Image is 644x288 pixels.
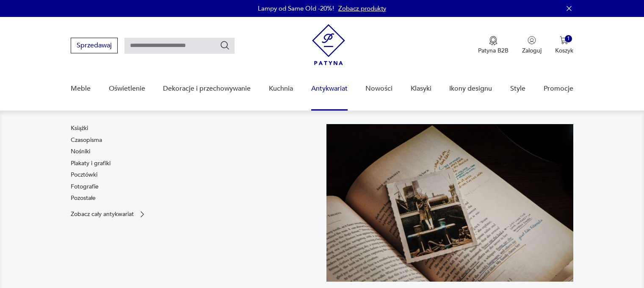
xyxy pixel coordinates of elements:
a: Meble [71,72,91,105]
a: Klasyki [411,72,431,105]
a: Książki [71,124,88,133]
p: Zobacz cały antykwariat [71,211,134,217]
img: Ikona koszyka [560,36,568,44]
a: Pocztówki [71,171,97,179]
a: Fotografie [71,183,99,191]
img: c8a9187830f37f141118a59c8d49ce82.jpg [326,124,573,282]
p: Zaloguj [522,47,542,55]
img: Patyna - sklep z meblami i dekoracjami vintage [312,24,345,65]
p: Lampy od Same Old -20%! [258,4,334,13]
a: Dekoracje i przechowywanie [163,72,251,105]
p: Patyna B2B [478,47,509,55]
a: Nośniki [71,147,90,156]
a: Pozostałe [71,194,96,202]
a: Zobacz produkty [338,4,386,13]
button: Szukaj [220,40,230,50]
a: Czasopisma [71,136,102,144]
img: Ikonka użytkownika [528,36,536,44]
button: Zaloguj [522,36,542,55]
button: Sprzedawaj [71,38,118,53]
button: Patyna B2B [478,36,509,55]
a: Plakaty i grafiki [71,159,111,168]
a: Sprzedawaj [71,43,118,49]
p: Koszyk [555,47,573,55]
img: Ikona medalu [489,36,498,45]
a: Promocje [544,72,573,105]
button: 1Koszyk [555,36,573,55]
div: 1 [565,35,572,42]
a: Ikona medaluPatyna B2B [478,36,509,55]
a: Ikony designu [449,72,492,105]
a: Style [510,72,525,105]
a: Antykwariat [311,72,348,105]
a: Oświetlenie [109,72,145,105]
a: Zobacz cały antykwariat [71,210,146,219]
a: Kuchnia [269,72,293,105]
a: Nowości [365,72,392,105]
